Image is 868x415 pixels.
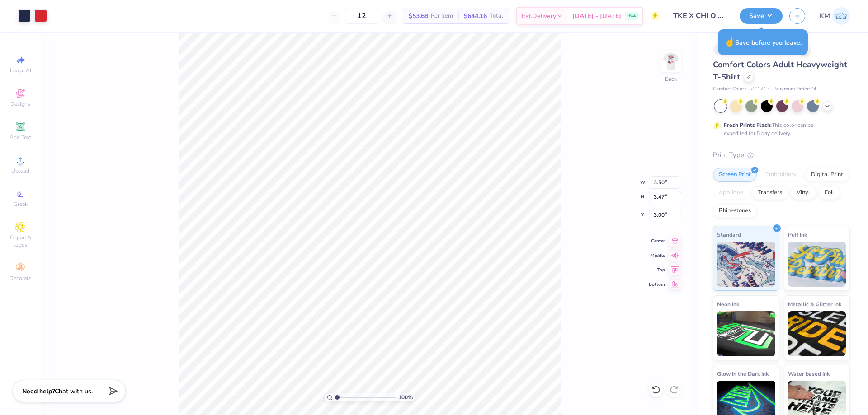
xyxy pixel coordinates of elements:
[431,11,453,21] span: Per Item
[788,230,807,239] span: Puff Ink
[751,85,770,93] span: # C1717
[713,85,746,93] span: Comfort Colors
[649,267,665,273] span: Top
[774,85,820,93] span: Minimum Order: 24 +
[820,7,850,25] a: KM
[666,7,733,25] input: Untitled Design
[55,387,93,396] span: Chat with us.
[717,369,769,378] span: Glow in the Dark Ink
[724,121,772,129] strong: Fresh Prints Flash:
[791,186,816,200] div: Vinyl
[490,11,503,21] span: Total
[665,75,677,83] div: Back
[649,238,665,244] span: Center
[788,311,846,356] img: Metallic & Glitter Ink
[10,100,30,107] span: Designs
[724,121,835,137] div: This color can be expedited for 5 day delivery.
[662,52,680,70] img: Back
[10,67,31,74] span: Image AI
[713,204,757,218] div: Rhinestones
[713,44,749,55] div: # 512146A
[649,252,665,259] span: Middle
[759,168,802,182] div: Embroidery
[22,387,55,396] strong: Need help?
[717,242,775,287] img: Standard
[522,11,556,21] span: Est. Delivery
[713,168,757,182] div: Screen Print
[464,11,487,21] span: $644.16
[713,186,749,200] div: Applique
[717,311,775,356] img: Neon Ink
[819,186,840,200] div: Foil
[788,242,846,287] img: Puff Ink
[398,393,413,401] span: 100 %
[409,11,428,21] span: $53.68
[718,29,808,55] div: Save before you leave.
[627,13,636,19] span: FREE
[752,186,788,200] div: Transfers
[805,168,849,182] div: Digital Print
[649,281,665,288] span: Bottom
[740,8,783,24] button: Save
[788,299,841,309] span: Metallic & Glitter Ink
[572,11,621,21] span: [DATE] - [DATE]
[11,167,29,174] span: Upload
[717,299,739,309] span: Neon Ink
[717,230,741,239] span: Standard
[713,150,850,160] div: Print Type
[9,134,31,141] span: Add Text
[820,11,830,21] span: KM
[788,369,830,378] span: Water based Ink
[5,234,36,248] span: Clipart & logos
[14,201,28,208] span: Greek
[724,36,735,48] span: ☝️
[9,275,31,282] span: Decorate
[713,59,847,82] span: Comfort Colors Adult Heavyweight T-Shirt
[832,7,850,25] img: Karl Michael Narciza
[344,8,379,24] input: – –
